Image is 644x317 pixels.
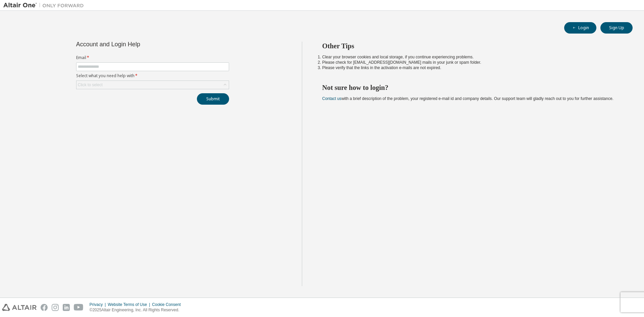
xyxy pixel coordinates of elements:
div: Click to select [78,82,103,88]
h2: Not sure how to login? [322,83,621,92]
img: facebook.svg [41,304,48,311]
img: youtube.svg [74,304,84,311]
div: Click to select [76,81,229,89]
p: © 2025 Altair Engineering, Inc. All Rights Reserved. [90,307,185,313]
div: Cookie Consent [152,302,184,307]
img: linkedin.svg [63,304,70,311]
div: Website Terms of Use [108,302,152,307]
span: with a brief description of the problem, your registered e-mail id and company details. Our suppo... [322,96,613,101]
img: instagram.svg [52,304,59,311]
button: Submit [197,93,229,105]
li: Clear your browser cookies and local storage, if you continue experiencing problems. [322,54,621,60]
div: Privacy [90,302,108,307]
img: altair_logo.svg [2,304,37,311]
img: Altair One [3,2,87,9]
li: Please check for [EMAIL_ADDRESS][DOMAIN_NAME] mails in your junk or spam folder. [322,60,621,65]
button: Sign Up [600,22,633,34]
div: Account and Login Help [76,42,199,47]
button: Login [564,22,596,34]
label: Email [76,55,229,60]
label: Select what you need help with [76,73,229,78]
a: Contact us [322,96,341,101]
li: Please verify that the links in the activation e-mails are not expired. [322,65,621,70]
h2: Other Tips [322,42,621,50]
